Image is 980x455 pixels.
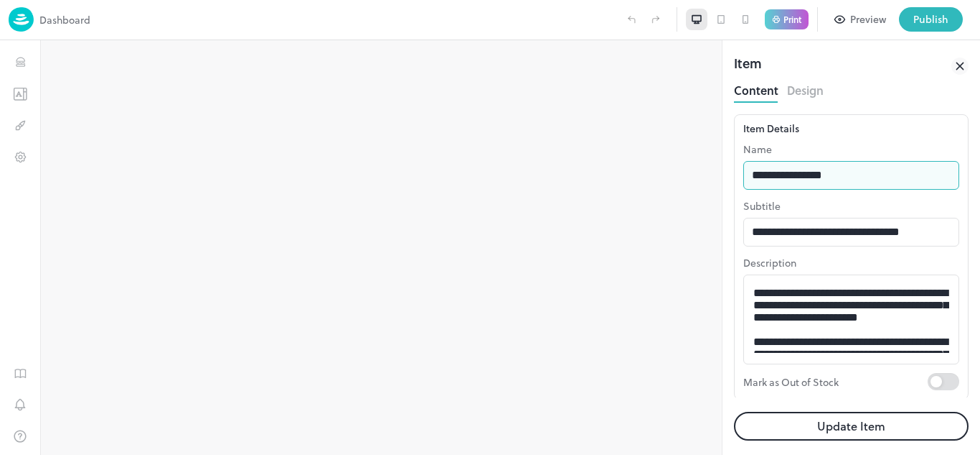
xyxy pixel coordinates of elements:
label: Redo (Ctrl + Y) [644,7,668,32]
div: Preview [850,12,886,27]
div: Publish [913,12,948,27]
img: logo-86c26b7e.jpg [9,7,34,32]
label: Undo (Ctrl + Z) [619,7,644,32]
p: Dashboard [39,12,90,27]
p: Name [743,142,959,157]
button: Design [787,79,824,98]
button: Content [734,79,778,98]
p: Subtitle [743,198,959,213]
p: Description [743,255,959,270]
p: Print [783,15,801,24]
p: Mark as Out of Stock [743,373,928,390]
div: Item [734,53,762,79]
button: Update Item [734,412,969,441]
button: Publish [899,7,963,32]
button: Preview [826,7,895,32]
div: Item Details [743,121,959,136]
